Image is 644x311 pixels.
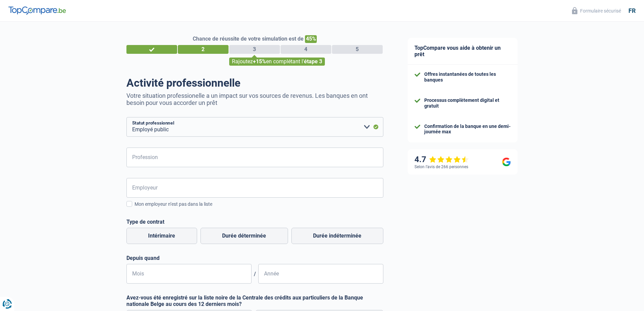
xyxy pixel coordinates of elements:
[126,228,197,244] label: Intérimaire
[568,5,625,16] button: Formulaire sécurisé
[8,6,66,15] img: TopCompare Logo
[126,76,383,89] h1: Activité professionnelle
[126,264,252,284] input: MM
[305,35,317,43] span: 45%
[229,45,280,54] div: 3
[126,178,383,198] input: Cherchez votre employeur
[281,45,331,54] div: 4
[291,228,383,244] label: Durée indéterminée
[332,45,383,54] div: 5
[200,228,288,244] label: Durée déterminée
[304,58,322,65] span: étape 3
[424,124,511,135] div: Confirmation de la banque en une demi-journée max
[126,92,383,106] p: Votre situation professionelle a un impact sur vos sources de revenus. Les banques en ont besoin ...
[252,271,258,277] span: /
[408,38,518,65] div: TopCompare vous aide à obtenir un prêt
[229,58,325,66] div: Rajoutez en complétant l'
[628,7,636,15] div: fr
[258,264,383,284] input: AAAA
[126,255,383,261] label: Depuis quand
[126,219,383,225] label: Type de contrat
[193,36,304,42] span: Chance de réussite de votre simulation est de
[424,71,511,83] div: Offres instantanées de toutes les banques
[126,45,177,54] div: 1
[178,45,229,54] div: 2
[253,58,266,65] span: +15%
[424,97,511,109] div: Processus complètement digital et gratuit
[414,155,469,164] div: 4.7
[126,294,383,307] label: Avez-vous été enregistré sur la liste noire de la Centrale des crédits aux particuliers de la Ban...
[414,164,468,169] div: Selon l’avis de 266 personnes
[135,201,383,208] div: Mon employeur n’est pas dans la liste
